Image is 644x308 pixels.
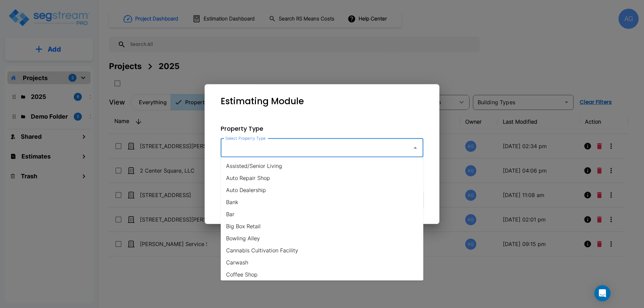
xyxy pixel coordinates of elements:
[221,244,423,256] li: Cannabis Cultivation Facility
[221,256,423,268] li: Carwash
[221,124,423,133] p: Property Type
[221,268,423,281] li: Coffee Shop
[221,220,423,232] li: Big Box Retail
[221,160,423,172] li: Assisted/Senior Living
[221,232,423,244] li: Bowling Alley
[221,208,423,220] li: Bar
[221,184,423,196] li: Auto Dealership
[225,135,266,141] label: Select Property Type
[221,95,304,108] p: Estimating Module
[221,172,423,184] li: Auto Repair Shop
[594,285,610,301] div: Open Intercom Messenger
[221,196,423,208] li: Bank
